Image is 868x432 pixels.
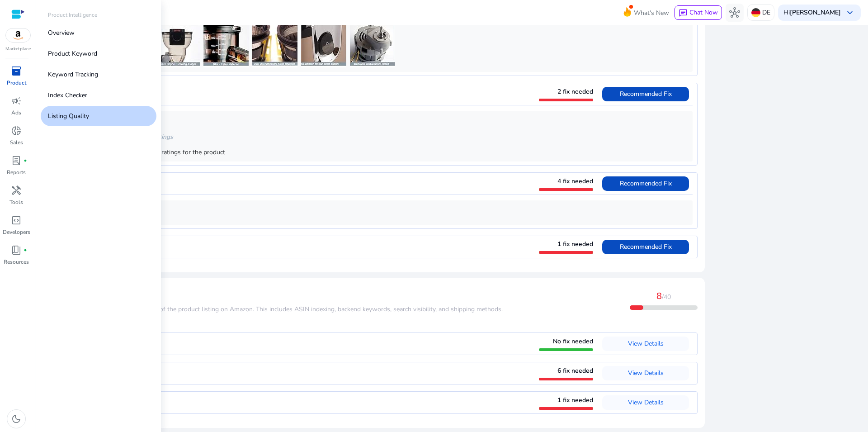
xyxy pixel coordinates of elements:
img: amazon.svg [6,28,30,42]
span: handyman [11,185,22,196]
span: code_blocks [11,215,22,226]
img: 31TPcnMjeDL._AC_US100_.jpg [155,22,200,67]
span: chat [679,9,688,18]
p: Hi [783,9,841,16]
button: Recommended Fix [602,240,689,254]
span: 1 fix needed [557,396,593,404]
span: Chat Now [689,8,718,17]
span: fiber_manual_record [24,159,27,162]
p: Tools [9,198,23,206]
span: View Details [628,339,664,348]
p: Listing Quality [48,111,89,121]
button: chatChat Now [675,5,722,20]
span: inventory_2 [11,66,22,76]
span: lab_profile [11,155,22,166]
h3: Discoverability [47,291,503,302]
p: Marketplace [5,46,31,52]
p: Ads [11,109,21,117]
p: Product Intelligence [48,11,97,19]
p: DE [762,5,770,20]
span: dark_mode [11,413,22,424]
span: 6 fix needed [557,366,593,375]
p: No. of Reviews: [57,208,688,218]
p: Resources [4,258,29,266]
span: keyboard_arrow_down [844,7,855,18]
img: 31Z6ynnVUaL._AC_US100_.jpg [301,22,346,67]
p: Index Checker [48,90,87,100]
button: hub [726,4,744,22]
b: [PERSON_NAME] [790,8,841,17]
span: /40 [662,293,671,301]
button: View Details [602,395,689,410]
button: View Details [602,366,689,380]
p: Product Keyword [48,49,97,58]
span: campaign [11,95,22,106]
img: 31YBFWfIyFL._AC_US100_.jpg [350,22,395,67]
span: Recommended Fix [620,90,672,98]
button: Recommended Fix [602,176,689,191]
span: book_4 [11,245,22,256]
span: 1 fix needed [557,240,593,248]
img: de.svg [751,8,760,17]
p: Keyword Tracking [48,70,98,79]
p: Product [7,79,26,87]
h5: Your Ratings: [57,119,688,126]
span: What's New [634,5,669,21]
div: Product has zero ratings. Please add ratings for the product [57,147,688,157]
span: fiber_manual_record [24,248,27,252]
span: 8 [656,290,662,302]
span: 4 fix needed [557,177,593,185]
img: 31pIOrTMACL._AC_US100_.jpg [252,22,297,67]
span: View Details [628,369,664,377]
img: 311UWKdlCmL._AC_US100_.jpg [203,22,249,67]
p: Overview [48,28,75,38]
span: Recommended Fix [620,179,672,188]
button: Recommended Fix [602,87,689,101]
span: No fix needed [553,337,593,346]
span: donut_small [11,125,22,136]
span: View Details [628,398,664,407]
p: Developers [3,228,30,236]
p: Sales [10,138,23,147]
span: ​​Involves all factors influencing visibility of the product listing on Amazon. This includes ASI... [47,305,503,313]
span: hub [729,7,740,18]
p: Reports [7,168,26,176]
button: View Details [602,337,689,351]
span: 2 fix needed [557,87,593,96]
span: Recommended Fix [620,242,672,251]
